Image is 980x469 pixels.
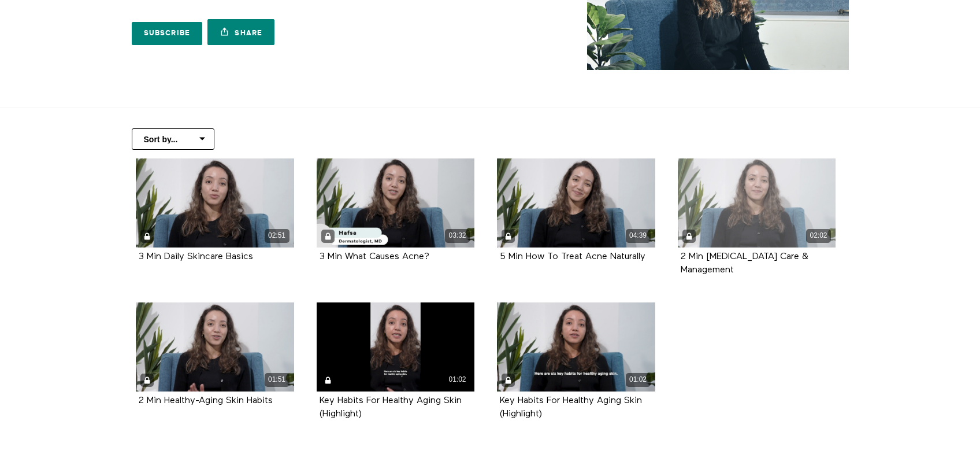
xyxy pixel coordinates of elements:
a: Share [207,19,274,45]
a: 2 Min [MEDICAL_DATA] Care & Management [681,252,808,274]
a: 2 Min Eczema Care & Management 02:02 [678,158,836,248]
strong: 2 Min Eczema Care & Management [681,252,808,275]
div: 03:32 [445,229,470,242]
div: 01:02 [445,373,470,386]
div: 02:51 [265,229,289,242]
a: Key Habits For Healthy Aging Skin (Highlight) 01:02 [497,302,655,392]
a: Key Habits For Healthy Aging Skin (Highlight) [320,396,462,418]
strong: 3 Min What Causes Acne? [320,252,429,261]
a: 2 Min Healthy-Aging Skin Habits 01:51 [136,302,294,392]
a: 2 Min Healthy-Aging Skin Habits [139,396,273,405]
div: 01:51 [265,373,289,386]
strong: Key Habits For Healthy Aging Skin (Highlight) [500,396,642,419]
strong: Key Habits For Healthy Aging Skin (Highlight) [320,396,462,419]
a: 3 Min Daily Skincare Basics [139,252,253,261]
a: 3 Min Daily Skincare Basics 02:51 [136,158,294,248]
strong: 2 Min Healthy-Aging Skin Habits [139,396,273,405]
a: Subscribe [132,22,203,45]
div: 01:02 [626,373,651,386]
a: 3 Min What Causes Acne? 03:32 [317,158,475,248]
a: Key Habits For Healthy Aging Skin (Highlight) [500,396,642,418]
div: 02:02 [806,229,831,242]
a: Key Habits For Healthy Aging Skin (Highlight) 01:02 [317,302,475,392]
strong: 3 Min Daily Skincare Basics [139,252,253,261]
a: 3 Min What Causes Acne? [320,252,429,261]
